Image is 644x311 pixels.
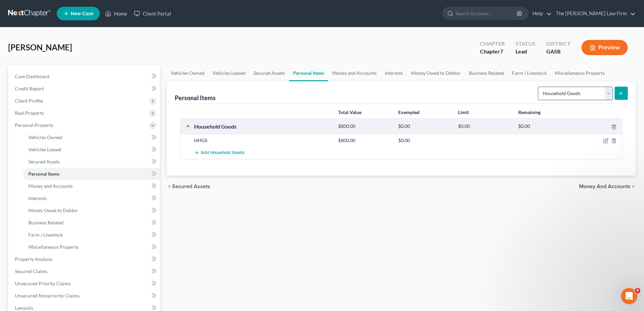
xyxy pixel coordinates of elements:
div: Statement of Financial Affairs - Payments Made in the Last 90 days [14,131,113,145]
a: Personal Items [289,65,328,81]
div: Send us a messageWe typically reply in a few hours [7,80,128,105]
span: Farm / Livestock [28,232,63,238]
span: 7 [500,48,503,54]
div: $0.00 [395,137,455,144]
a: Farm / Livestock [508,65,551,81]
span: New Case [71,11,93,16]
a: Secured Assets [23,156,160,168]
span: Personal Items [28,171,59,177]
a: Credit Report [9,83,160,95]
button: Messages [45,211,90,238]
span: Money Owed to Debtor [28,207,78,213]
span: 8 [635,288,640,293]
i: chevron_right [630,184,636,189]
div: Send us a message [14,85,113,92]
a: Property Analysis [9,253,160,265]
div: Close [116,11,128,23]
strong: Limit [458,109,469,115]
span: Miscellaneous Property [28,244,78,250]
span: Secured Assets [172,184,210,189]
span: Interests [28,195,47,201]
img: Profile image for Sara [79,11,93,24]
button: Search for help [10,112,125,125]
a: Vehicles Leased [209,65,249,81]
a: Vehicles Owned [23,131,160,143]
a: Secured Assets [249,65,289,81]
span: Vehicles Leased [28,147,61,152]
span: Unsecured Nonpriority Claims [15,293,79,298]
a: Home [102,7,130,20]
span: [PERSON_NAME] [8,42,72,52]
button: Help [90,211,135,238]
strong: Exempted [398,109,420,115]
div: HHGS [191,137,335,144]
input: Search by name... [456,7,518,20]
button: Add Household Goods [194,147,244,159]
div: Attorney's Disclosure of Compensation [10,148,125,160]
span: Business Related [28,220,64,225]
a: Unsecured Priority Claims [9,277,160,290]
div: Statement of Financial Affairs - Payments Made in the Last 90 days [10,128,125,148]
a: Business Related [465,65,508,81]
div: $0.00 [395,123,455,130]
img: logo [14,15,53,21]
a: Client Portal [130,7,174,20]
div: Lead [516,48,535,55]
span: Help [107,228,118,233]
span: Money and Accounts [28,183,73,189]
button: Preview [581,40,628,55]
span: Secured Assets [28,159,60,164]
a: Interests [23,192,160,204]
span: Personal Property [15,122,53,128]
div: $800.00 [335,137,395,144]
a: Money Owed to Debtor [407,65,465,81]
span: Credit Report [15,86,44,91]
a: Unsecured Nonpriority Claims [9,290,160,302]
span: Secured Claims [15,268,47,274]
div: Adding Income [10,160,125,173]
span: Search for help [14,115,55,122]
a: Farm / Livestock [23,229,160,241]
button: Money and Accounts chevron_right [579,184,636,189]
img: Profile image for James [66,11,80,24]
span: Add Household Goods [201,150,244,156]
a: The [PERSON_NAME] Law Firm [552,7,636,20]
button: chevron_left Secured Assets [167,184,210,189]
div: GASB [546,48,571,55]
p: Hi there! [14,48,122,60]
a: Vehicles Owned [167,65,209,81]
span: Case Dashboard [15,73,49,79]
div: $0.00 [515,123,575,130]
a: Money and Accounts [23,180,160,192]
div: Chapter [480,48,505,55]
a: Case Dashboard [9,70,160,83]
div: We typically reply in a few hours [14,92,113,99]
div: Personal Items [175,94,216,102]
iframe: Intercom live chat [621,288,637,304]
span: Vehicles Owned [28,134,62,140]
p: How can we help? [14,60,122,71]
i: chevron_left [167,184,172,189]
span: Real Property [15,110,44,116]
img: Profile image for Lindsey [92,11,105,24]
strong: Remaining [518,109,541,115]
div: District [546,40,571,48]
a: Vehicles Leased [23,143,160,156]
span: Home [15,228,30,233]
a: Money and Accounts [328,65,381,81]
div: Household Goods [191,123,335,130]
span: Money and Accounts [579,184,630,189]
a: Miscellaneous Property [551,65,609,81]
strong: Total Value [338,109,361,115]
div: Adding Income [14,163,113,170]
span: Lawsuits [15,305,33,311]
span: Messages [56,228,79,233]
a: Secured Claims [9,265,160,277]
a: Business Related [23,217,160,229]
span: Property Analysis [15,256,52,262]
div: Attorney's Disclosure of Compensation [14,150,113,157]
div: Statement of Financial Affairs - Property Repossessed, Foreclosed, Garnished, Attached, Seized, o... [14,175,113,197]
a: Miscellaneous Property [23,241,160,253]
div: $0.00 [455,123,515,130]
div: Status [516,40,535,48]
